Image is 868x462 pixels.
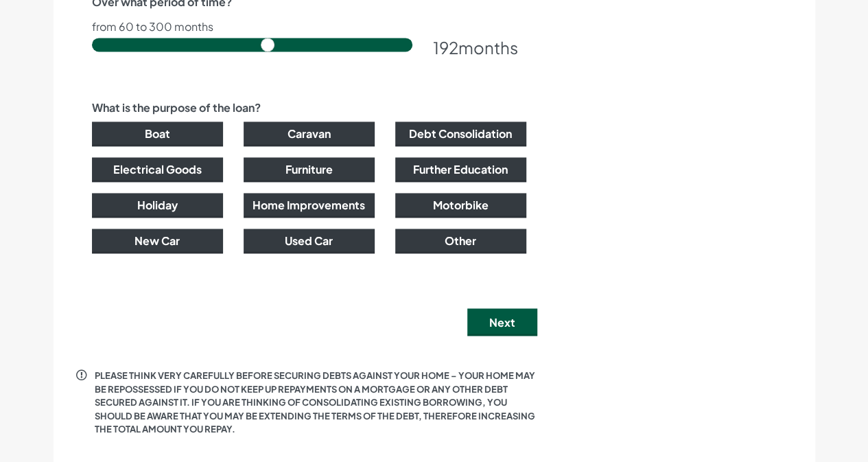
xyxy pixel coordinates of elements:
[92,122,223,146] button: Boat
[467,308,537,336] button: Next
[92,193,223,218] button: Holiday
[244,122,375,146] button: Caravan
[92,100,261,116] label: What is the purpose of the loan?
[95,369,537,436] p: PLEASE THINK VERY CAREFULLY BEFORE SECURING DEBTS AGAINST YOUR HOME – YOUR HOME MAY BE REPOSSESSE...
[395,157,526,182] button: Further Education
[244,229,375,253] button: Used Car
[433,35,526,60] div: months
[244,193,375,218] button: Home Improvements
[92,229,223,253] button: New Car
[244,157,375,182] button: Furniture
[92,21,526,32] p: from 60 to 300 months
[92,157,223,182] button: Electrical Goods
[395,193,526,218] button: Motorbike
[395,229,526,253] button: Other
[433,37,458,58] span: 192
[395,122,526,146] button: Debt Consolidation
